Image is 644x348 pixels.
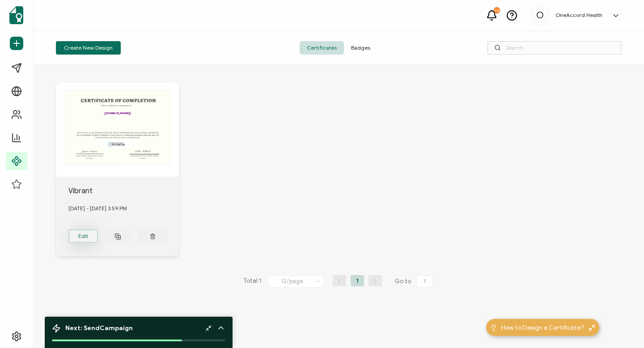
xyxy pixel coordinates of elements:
div: [DATE] - [DATE] 3.59 PM [68,196,179,221]
div: Vibrant [68,186,179,196]
span: Badges [344,41,377,55]
span: How to Design a Certificate? [501,323,584,332]
li: 1 [351,275,364,286]
span: Go to [395,275,434,288]
input: Select [268,276,324,288]
h5: OneAccord Health [555,12,602,18]
b: Campaign [100,324,133,332]
img: sertifier-logomark-colored.svg [9,6,23,24]
button: Edit [68,229,98,243]
span: Certificates [300,41,344,55]
span: O [536,9,544,22]
span: Next: Send [65,324,133,332]
span: Total 1 [243,275,261,288]
input: Search [487,41,622,55]
img: minimize-icon.svg [589,324,595,331]
div: 10 [494,7,500,13]
button: Create New Design [56,41,121,55]
iframe: Chat Widget [599,305,644,348]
